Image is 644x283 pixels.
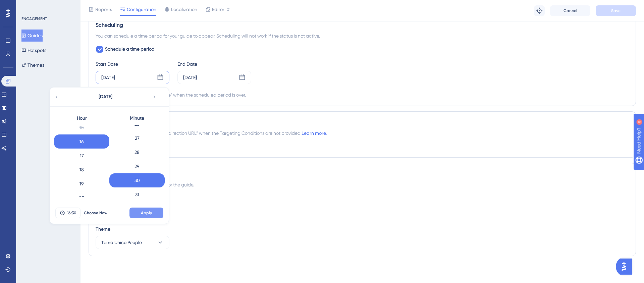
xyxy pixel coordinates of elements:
button: Themes [21,59,44,71]
div: Automatically set as “Inactive” when the scheduled period is over. [108,91,246,99]
div: 18 [54,163,109,177]
div: You can schedule a time period for your guide to appear. Scheduling will not work if the status i... [96,32,629,40]
div: [DATE] [101,73,115,81]
div: 19 [54,177,109,191]
div: Hour [54,112,109,125]
button: Save [596,5,636,16]
div: 20 [54,191,109,205]
div: Container [96,194,629,202]
span: Tema Unico People [101,238,142,246]
div: ENGAGEMENT [21,16,47,21]
button: Tema Unico People [96,236,169,249]
button: [DATE] [72,90,139,104]
div: 15 [54,120,109,134]
span: Schedule a time period [105,45,155,53]
span: Localization [171,5,197,13]
span: 16:30 [67,210,76,216]
span: Save [611,8,621,13]
iframe: UserGuiding AI Assistant Launcher [616,257,636,277]
div: 27 [109,131,165,145]
button: Hotspots [21,44,46,56]
button: 16:30 [55,208,80,218]
div: Scheduling [96,21,629,29]
button: Apply [129,208,163,218]
div: Minute [109,112,165,125]
span: Choose Now [84,210,107,216]
div: 31 [109,187,165,202]
div: 30 [109,173,165,187]
div: Start Date [96,60,169,68]
div: End Date [177,60,251,68]
span: The browser will redirect to the “Redirection URL” when the Targeting Conditions are not provided. [96,129,327,137]
div: [DATE] [183,73,197,81]
div: Advanced Settings [96,170,629,178]
span: Need Help? [16,2,42,10]
button: Choose Now [80,208,111,218]
div: Theme [96,225,629,233]
div: 28 [109,145,165,159]
a: Learn more. [302,130,327,136]
div: Choose the container and theme for the guide. [96,181,629,189]
span: Reports [95,5,112,13]
span: Editor [212,5,224,13]
div: 16 [54,134,109,149]
span: Configuration [127,5,156,13]
div: 17 [54,149,109,163]
button: Cancel [550,5,590,16]
span: Apply [141,210,152,216]
div: 8 [47,3,49,9]
div: Redirection [96,118,629,126]
div: 29 [109,159,165,173]
span: [DATE] [99,93,112,101]
span: Cancel [563,8,577,13]
button: Guides [21,30,43,42]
